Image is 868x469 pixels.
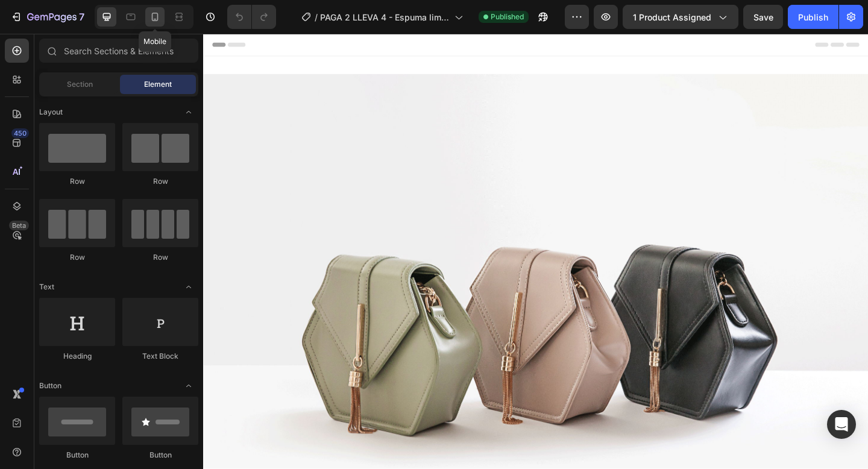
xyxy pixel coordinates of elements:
[9,221,29,230] div: Beta
[122,252,198,263] div: Row
[179,376,198,395] span: Toggle open
[753,12,773,22] span: Save
[122,450,198,461] div: Button
[122,351,198,362] div: Text Block
[39,282,54,292] span: Text
[179,277,198,297] span: Toggle open
[179,102,198,122] span: Toggle open
[203,34,868,469] iframe: Design area
[315,11,318,24] span: /
[39,252,115,263] div: Row
[491,11,524,22] span: Published
[144,79,172,90] span: Element
[743,5,783,29] button: Save
[122,176,198,187] div: Row
[633,11,711,24] span: 1 product assigned
[39,380,61,391] span: Button
[788,5,838,29] button: Publish
[79,10,84,24] p: 7
[5,5,90,29] button: 7
[39,39,198,63] input: Search Sections & Elements
[827,410,856,439] div: Open Intercom Messenger
[227,5,276,29] div: Undo/Redo
[67,79,93,90] span: Section
[320,11,450,24] span: PAGA 2 LLEVA 4 - Espuma limpiadora FoamCleaner™
[623,5,738,29] button: 1 product assigned
[798,11,828,24] div: Publish
[39,450,115,461] div: Button
[39,351,115,362] div: Heading
[11,128,29,138] div: 450
[39,176,115,187] div: Row
[39,107,63,118] span: Layout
